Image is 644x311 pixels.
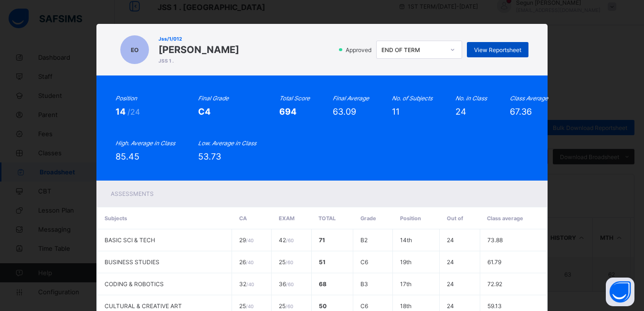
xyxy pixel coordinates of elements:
[116,139,175,147] i: High. Average in Class
[487,280,502,288] span: 72.92
[318,215,336,222] span: Total
[447,236,454,244] span: 24
[158,36,239,42] span: Jss/1/012
[487,215,523,222] span: Class average
[239,215,247,222] span: CA
[455,107,466,117] span: 24
[105,215,127,222] span: Subjects
[474,46,521,54] span: View Reportsheet
[246,237,253,243] span: / 40
[198,139,256,147] i: Low. Average in Class
[285,303,293,309] span: / 60
[105,258,159,266] span: BUSINESS STUDIES
[286,237,294,243] span: / 60
[400,280,412,288] span: 17th
[333,95,369,102] i: Final Average
[279,215,295,222] span: EXAM
[606,278,634,306] button: Open asap
[279,107,296,117] span: 694
[198,95,229,102] i: Final Grade
[345,46,374,54] span: Approved
[286,281,294,287] span: / 60
[279,302,293,310] span: 25
[455,95,487,102] i: No. in Class
[105,280,164,288] span: CODING & ROBOTICS
[105,236,155,244] span: BASIC SCI & TECH
[116,151,139,161] span: 85.45
[360,280,368,288] span: B3
[447,215,463,222] span: Out of
[360,258,368,266] span: C6
[279,280,294,288] span: 36
[319,236,325,244] span: 71
[158,58,239,64] span: JSS 1 .
[487,258,501,266] span: 61.79
[510,95,548,102] i: Class Average
[111,190,154,197] span: Assessments
[447,302,454,310] span: 24
[400,215,421,222] span: Position
[246,281,254,287] span: / 40
[510,107,532,117] span: 67.36
[158,44,239,55] span: [PERSON_NAME]
[392,107,400,117] span: 11
[279,258,293,266] span: 25
[447,258,454,266] span: 24
[400,302,412,310] span: 18th
[392,95,433,102] i: No. of Subjects
[279,236,294,244] span: 42
[239,280,254,288] span: 32
[400,236,412,244] span: 14th
[333,107,356,117] span: 63.09
[239,258,253,266] span: 26
[447,280,454,288] span: 24
[487,236,503,244] span: 73.88
[279,95,310,102] i: Total Score
[198,151,221,161] span: 53.73
[239,236,253,244] span: 29
[319,280,327,288] span: 68
[198,107,211,117] span: C4
[116,95,137,102] i: Position
[105,302,182,310] span: CULTURAL & CREATIVE ART
[131,46,138,54] span: EO
[246,259,253,265] span: / 40
[360,215,376,222] span: Grade
[487,302,502,310] span: 59.13
[285,259,293,265] span: / 60
[246,303,253,309] span: / 40
[116,107,127,117] span: 14
[360,236,368,244] span: B2
[319,258,326,266] span: 51
[319,302,327,310] span: 50
[381,46,444,54] div: END OF TERM
[400,258,412,266] span: 19th
[360,302,368,310] span: C6
[127,107,140,117] span: /24
[239,302,253,310] span: 25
